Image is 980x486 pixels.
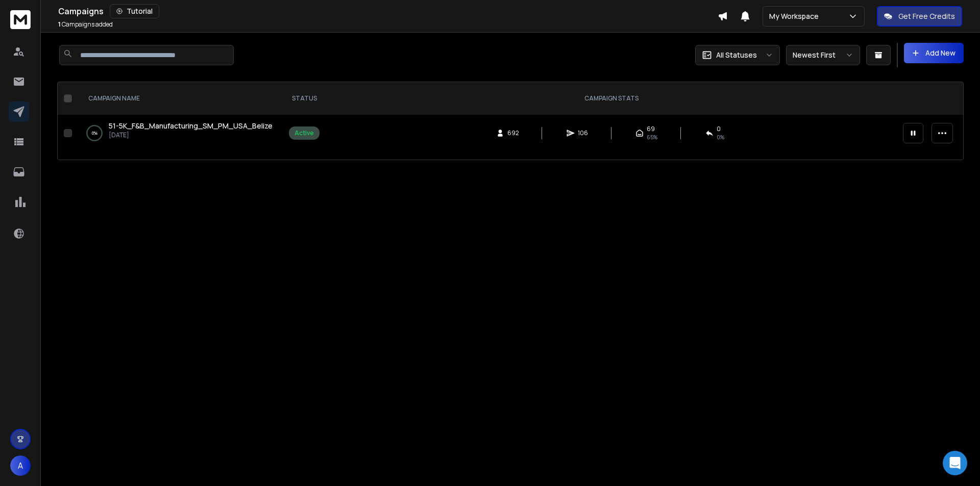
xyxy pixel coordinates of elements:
button: A [10,455,31,476]
th: CAMPAIGN STATS [326,82,897,115]
p: Get Free Credits [898,11,955,21]
span: 51-5K_F&B_Manufacturing_SM_PM_USA_Belize [109,121,273,131]
span: 0 % [717,133,724,141]
a: 51-5K_F&B_Manufacturing_SM_PM_USA_Belize [109,121,273,131]
th: CAMPAIGN NAME [76,82,283,115]
span: 106 [578,129,588,137]
div: Campaigns [58,4,718,18]
span: 65 % [647,133,657,141]
p: 0 % [92,128,97,138]
span: 69 [647,125,655,133]
div: Active [295,129,314,137]
button: Get Free Credits [877,6,962,27]
p: Campaigns added [58,20,113,29]
button: Tutorial [110,4,159,18]
p: My Workspace [769,11,823,21]
td: 0%51-5K_F&B_Manufacturing_SM_PM_USA_Belize[DATE] [76,115,283,151]
button: Add New [904,43,964,63]
span: 1 [58,20,61,29]
button: Newest First [786,45,860,65]
th: STATUS [283,82,326,115]
span: 692 [507,129,519,137]
p: All Statuses [716,50,757,60]
span: 0 [717,125,721,133]
div: Open Intercom Messenger [943,451,967,475]
p: [DATE] [109,131,273,139]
